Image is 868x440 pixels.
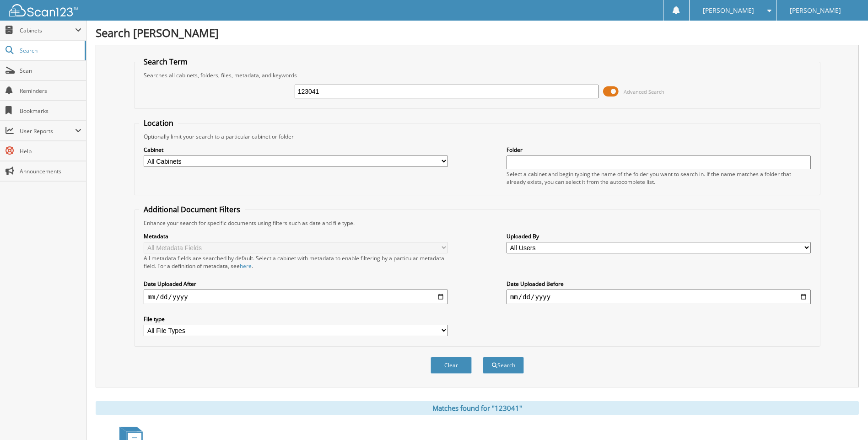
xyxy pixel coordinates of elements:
label: Date Uploaded After [144,280,448,288]
legend: Search Term [139,57,192,67]
legend: Additional Document Filters [139,204,245,215]
legend: Location [139,118,178,128]
label: Cabinet [144,146,448,154]
input: end [507,290,811,304]
span: Bookmarks [20,107,81,115]
div: All metadata fields are searched by default. Select a cabinet with metadata to enable filtering b... [144,254,448,270]
label: File type [144,315,448,323]
span: Help [20,147,81,155]
a: here [240,262,252,270]
button: Search [483,357,524,374]
h1: Search [PERSON_NAME] [96,25,859,40]
div: Searches all cabinets, folders, files, metadata, and keywords [139,71,815,79]
label: Uploaded By [507,232,811,240]
label: Date Uploaded Before [507,280,811,288]
div: Select a cabinet and begin typing the name of the folder you want to search in. If the name match... [507,170,811,186]
div: Matches found for "123041" [96,401,859,415]
span: Advanced Search [624,88,664,95]
span: User Reports [20,127,75,135]
span: [PERSON_NAME] [790,8,841,13]
span: Reminders [20,87,81,95]
span: Cabinets [20,27,75,34]
label: Metadata [144,232,448,240]
div: Optionally limit your search to a particular cabinet or folder [139,133,815,140]
input: start [144,290,448,304]
span: [PERSON_NAME] [703,8,754,13]
div: Enhance your search for specific documents using filters such as date and file type. [139,219,815,227]
span: Search [20,47,80,54]
button: Clear [431,357,472,374]
label: Folder [507,146,811,154]
img: scan123-logo-white.svg [9,4,78,16]
span: Scan [20,67,81,75]
span: Announcements [20,167,81,175]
